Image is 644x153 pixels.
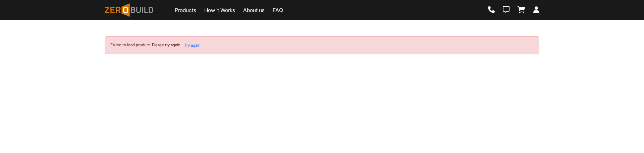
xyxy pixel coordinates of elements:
a: Login [533,6,539,14]
div: Failed to load product. Please try again. [105,36,539,54]
img: ZeroBuild logo [105,3,153,17]
a: Products [175,6,196,14]
button: Try again [184,42,201,49]
a: About us [243,6,265,14]
a: FAQ [273,6,283,14]
a: How it Works [204,6,235,14]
